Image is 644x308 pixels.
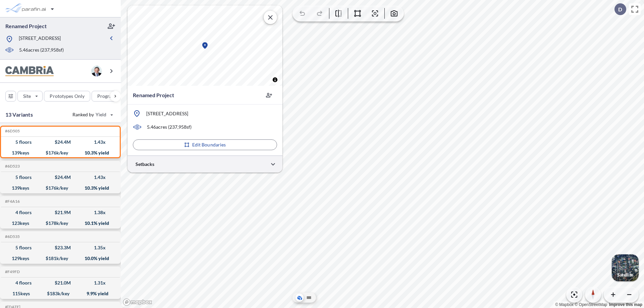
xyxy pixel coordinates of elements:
[612,254,639,281] img: Switcher Image
[5,66,54,76] img: BrandImage
[67,109,117,120] button: Ranked by Yield
[192,141,226,148] p: Edit Boundaries
[133,139,277,150] button: Edit Boundaries
[4,269,20,274] h5: Click to copy the code
[618,6,622,12] p: D
[96,111,107,118] span: Yield
[617,272,633,278] p: Satellite
[271,76,279,84] button: Toggle attribution
[146,110,188,117] p: [STREET_ADDRESS]
[612,254,639,281] button: Switcher ImageSatellite
[609,302,642,307] a: Improve this map
[17,91,43,102] button: Site
[296,294,304,302] button: Aerial View
[273,76,277,83] span: Toggle attribution
[201,42,209,50] div: Map marker
[4,234,20,239] h5: Click to copy the code
[133,91,174,99] p: Renamed Project
[555,302,574,307] a: Mapbox
[127,5,282,86] canvas: Map
[147,124,192,130] p: 5.46 acres ( 237,958 sf)
[91,66,102,76] img: user logo
[97,93,116,100] p: Program
[4,129,20,133] h5: Click to copy the code
[19,35,61,43] p: [STREET_ADDRESS]
[123,298,152,306] a: Mapbox homepage
[4,199,20,204] h5: Click to copy the code
[4,164,20,169] h5: Click to copy the code
[23,93,31,100] p: Site
[19,47,64,54] p: 5.46 acres ( 237,958 sf)
[5,22,47,30] p: Renamed Project
[92,91,128,102] button: Program
[44,91,90,102] button: Prototypes Only
[50,93,85,100] p: Prototypes Only
[575,302,607,307] a: OpenStreetMap
[305,294,313,302] button: Site Plan
[5,111,33,119] p: 13 Variants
